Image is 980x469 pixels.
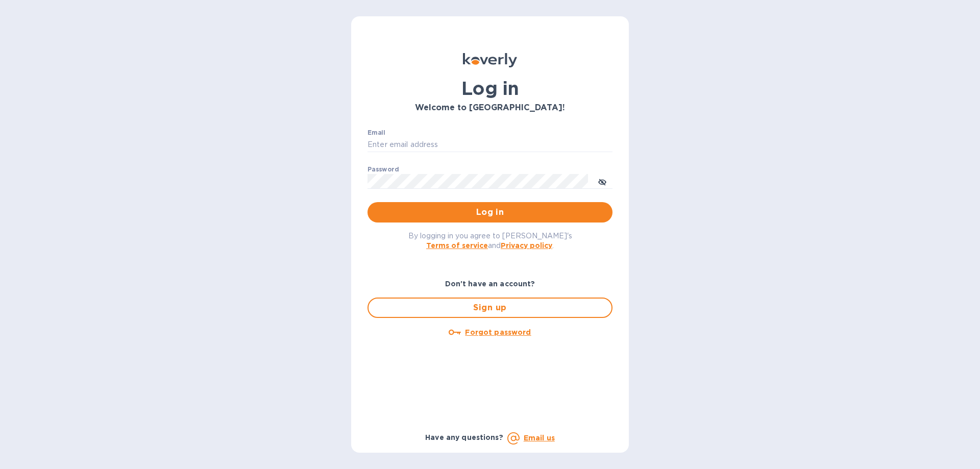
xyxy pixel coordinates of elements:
[377,302,603,314] span: Sign up
[376,206,604,218] span: Log in
[426,241,488,250] a: Terms of service
[592,171,612,191] button: toggle password visibility
[367,298,612,318] button: Sign up
[463,53,517,67] img: Koverly
[367,166,399,172] label: Password
[445,280,535,288] b: Don't have an account?
[367,202,612,223] button: Log in
[425,433,503,441] b: Have any questions?
[367,130,385,136] label: Email
[465,328,531,336] u: Forgot password
[524,434,555,442] a: Email us
[408,232,572,250] span: By logging in you agree to [PERSON_NAME]'s and .
[501,241,552,250] a: Privacy policy
[367,137,612,153] input: Enter email address
[367,78,612,99] h1: Log in
[367,103,612,113] h3: Welcome to [GEOGRAPHIC_DATA]!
